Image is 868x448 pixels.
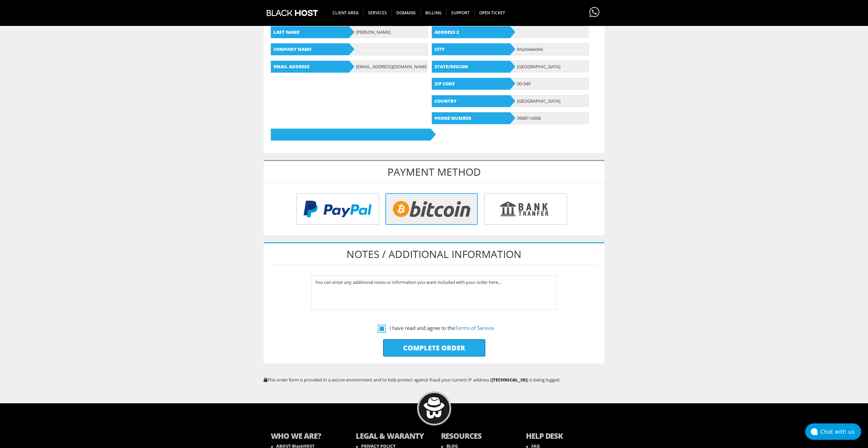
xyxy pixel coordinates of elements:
[432,112,510,124] b: Phone Number
[423,397,445,419] img: BlackHOST mascont, Blacky.
[526,431,598,443] b: HELP DESK
[363,9,392,17] span: SERVICES
[820,429,861,435] div: Chat with us
[421,9,447,17] span: Billing
[432,61,510,73] b: State/Region
[271,43,349,55] b: Company Name
[296,193,379,225] img: PayPal.png
[446,9,475,17] span: Support
[432,43,510,55] b: City
[311,275,557,309] textarea: You can enter any additional notes or information you want included with your order here...
[432,26,510,38] b: Address 2
[474,9,510,17] span: Open Ticket
[271,61,349,73] b: Email Address
[383,339,485,357] input: Complete Order
[432,95,510,107] b: Country
[271,26,349,38] b: Last Name
[491,377,527,383] strong: [TECHNICAL_ID]
[264,161,604,183] h1: Payment Method
[484,193,567,225] img: Bank%20Transfer.png
[805,423,861,440] button: Chat with us
[385,193,478,225] img: Bitcoin.png
[432,78,510,90] b: Zip Code
[392,9,421,17] span: Domains
[455,324,494,331] a: Terms of Service
[328,9,364,17] span: CLIENT AREA
[264,377,605,383] p: This order form is provided in a secure environment and to help protect against fraud your curren...
[441,431,513,443] b: RESOURCES
[378,324,494,332] label: I have read and agree to the
[271,243,598,265] h1: Notes / Additional Information
[356,431,427,443] b: LEGAL & WARANTY
[271,431,342,443] b: WHO WE ARE?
